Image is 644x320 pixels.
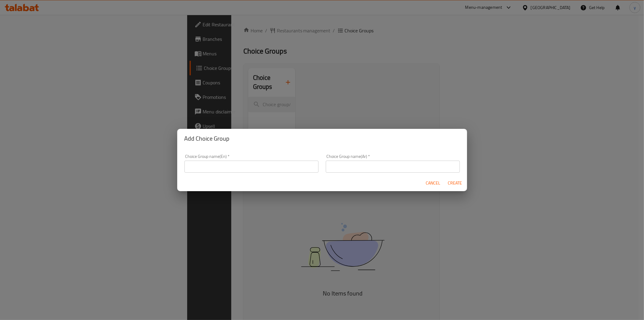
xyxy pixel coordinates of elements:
button: Cancel [424,178,443,189]
input: Please enter Choice Group name(ar) [326,161,460,173]
span: Cancel [426,179,441,187]
input: Please enter Choice Group name(en) [184,161,319,173]
span: Create [448,179,462,187]
h2: Add Choice Group [184,134,460,143]
button: Create [445,178,465,189]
